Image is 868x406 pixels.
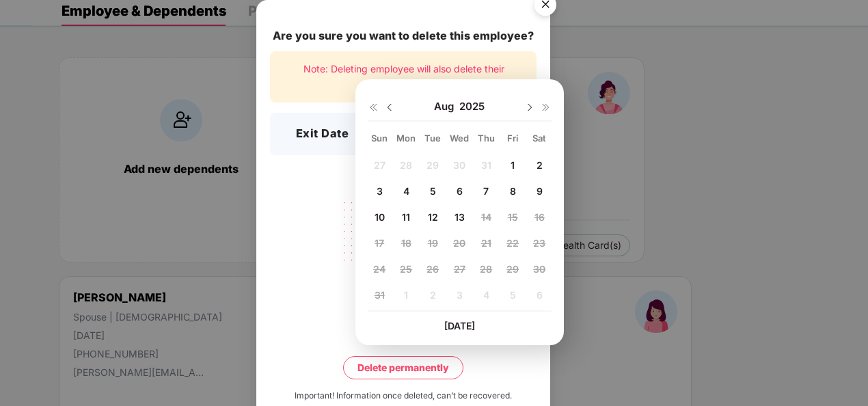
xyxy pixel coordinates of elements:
span: [DATE] [444,320,475,331]
div: Mon [394,132,418,144]
span: 6 [457,185,463,197]
div: Sun [368,132,392,144]
img: svg+xml;base64,PHN2ZyB4bWxucz0iaHR0cDovL3d3dy53My5vcmcvMjAwMC9zdmciIHdpZHRoPSIyMjQiIGhlaWdodD0iMT... [327,193,480,300]
div: Wed [448,132,472,144]
div: Fri [501,132,525,144]
span: 2025 [459,100,485,113]
span: Aug [434,100,459,113]
img: svg+xml;base64,PHN2ZyB4bWxucz0iaHR0cDovL3d3dy53My5vcmcvMjAwMC9zdmciIHdpZHRoPSIxNiIgaGVpZ2h0PSIxNi... [541,102,552,113]
div: Tue [421,132,445,144]
span: 12 [428,211,438,223]
div: Sat [528,132,552,144]
div: Important! Information once deleted, can’t be recovered. [295,390,512,403]
button: Delete permanently [343,356,463,379]
span: 5 [430,185,436,197]
span: 13 [455,211,465,223]
span: 7 [483,185,489,197]
div: Thu [474,132,498,144]
img: svg+xml;base64,PHN2ZyB4bWxucz0iaHR0cDovL3d3dy53My5vcmcvMjAwMC9zdmciIHdpZHRoPSIxNiIgaGVpZ2h0PSIxNi... [368,102,379,113]
img: svg+xml;base64,PHN2ZyBpZD0iRHJvcGRvd24tMzJ4MzIiIHhtbG5zPSJodHRwOi8vd3d3LnczLm9yZy8yMDAwL3N2ZyIgd2... [524,102,535,113]
span: 9 [537,185,543,197]
span: 1 [511,159,515,171]
span: 10 [375,211,385,223]
span: 2 [537,159,543,171]
span: 11 [402,211,410,223]
div: Note: Deleting employee will also delete their dependents. [270,51,537,103]
span: 8 [510,185,516,197]
div: Are you sure you want to delete this employee? [270,27,537,44]
span: 4 [403,185,409,197]
span: 3 [377,185,383,197]
h3: Exit Date [296,125,349,143]
img: svg+xml;base64,PHN2ZyBpZD0iRHJvcGRvd24tMzJ4MzIiIHhtbG5zPSJodHRwOi8vd3d3LnczLm9yZy8yMDAwL3N2ZyIgd2... [384,102,395,113]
